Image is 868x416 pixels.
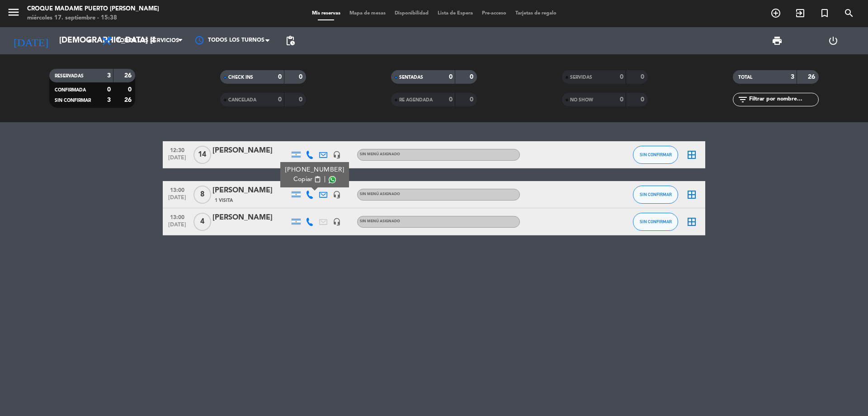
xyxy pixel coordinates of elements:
span: Mis reservas [307,11,345,16]
span: Sin menú asignado [360,192,400,196]
button: SIN CONFIRMAR [633,146,678,164]
span: 1 Visita [215,197,233,204]
span: NO SHOW [570,98,593,102]
span: 14 [193,146,211,164]
span: Todos los servicios [117,38,179,44]
div: [PHONE_NUMBER] [285,165,344,175]
span: 8 [193,186,211,204]
i: filter_list [737,94,748,105]
i: border_all [686,189,697,200]
span: Disponibilidad [390,11,433,16]
span: SIN CONFIRMAR [640,219,672,224]
span: CHECK INS [228,75,253,80]
i: headset_mic [333,151,341,159]
i: turned_in_not [819,8,830,19]
strong: 0 [299,74,304,80]
span: 13:00 [166,184,189,195]
strong: 0 [299,96,304,103]
i: [DATE] [7,31,55,51]
span: Copiar [293,175,312,184]
strong: 3 [107,97,111,103]
span: TOTAL [738,75,752,80]
span: SIN CONFIRMAR [640,152,672,157]
i: border_all [686,149,697,160]
span: Sin menú asignado [360,153,400,156]
strong: 0 [620,96,623,103]
strong: 0 [620,74,623,80]
i: power_settings_new [828,35,839,46]
div: LOG OUT [805,27,861,54]
strong: 3 [791,74,794,80]
span: RESERVADAS [55,74,84,78]
div: [PERSON_NAME] [212,212,289,224]
i: add_circle_outline [770,8,781,19]
span: SIN CONFIRMAR [640,192,672,197]
strong: 0 [449,74,453,80]
span: 13:00 [166,211,189,222]
i: search [844,8,854,19]
i: headset_mic [333,218,341,226]
strong: 0 [128,86,133,93]
span: content_paste [314,176,321,183]
div: miércoles 17. septiembre - 15:38 [27,14,159,23]
span: Sin menú asignado [360,220,400,223]
strong: 0 [641,96,646,103]
span: [DATE] [166,222,189,232]
button: menu [7,5,20,22]
i: menu [7,5,20,19]
div: [PERSON_NAME] [212,145,289,157]
strong: 0 [470,74,475,80]
span: Tarjetas de regalo [511,11,561,16]
strong: 3 [107,72,111,79]
span: SENTADAS [399,75,423,80]
div: [PERSON_NAME] [212,185,289,196]
strong: 0 [470,96,475,103]
button: SIN CONFIRMAR [633,186,678,204]
input: Filtrar por nombre... [748,95,818,105]
strong: 0 [107,86,111,93]
i: border_all [686,216,697,227]
span: 12:30 [166,144,189,155]
strong: 26 [808,74,817,80]
span: SIN CONFIRMAR [55,98,91,103]
strong: 26 [124,72,133,79]
span: RE AGENDADA [399,98,433,102]
span: pending_actions [285,35,296,46]
span: print [772,35,783,46]
strong: 0 [278,74,282,80]
i: headset_mic [333,191,341,199]
i: exit_to_app [795,8,806,19]
span: SERVIDAS [570,75,592,80]
strong: 0 [278,96,282,103]
span: 4 [193,213,211,231]
span: | [324,175,326,184]
div: Croque Madame Puerto [PERSON_NAME] [27,5,159,14]
span: Pre-acceso [477,11,511,16]
span: CONFIRMADA [55,88,86,92]
span: CANCELADA [228,98,256,102]
strong: 0 [641,74,646,80]
button: Copiarcontent_paste [293,175,321,184]
button: SIN CONFIRMAR [633,213,678,231]
span: [DATE] [166,195,189,205]
span: [DATE] [166,155,189,165]
span: Lista de Espera [433,11,477,16]
strong: 0 [449,96,453,103]
strong: 26 [124,97,133,103]
i: arrow_drop_down [84,35,95,46]
span: Mapa de mesas [345,11,390,16]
